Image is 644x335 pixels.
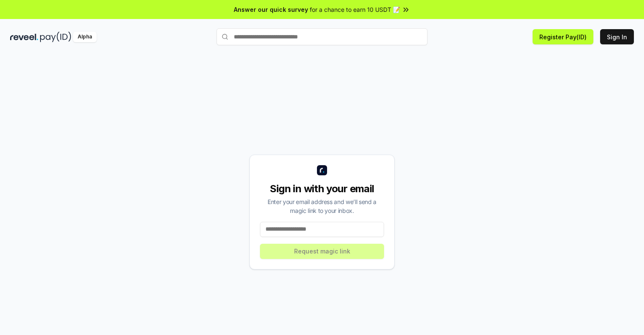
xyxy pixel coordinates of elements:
button: Sign In [600,29,634,44]
span: Answer our quick survey [234,5,308,14]
span: for a chance to earn 10 USDT 📝 [310,5,400,14]
div: Alpha [73,32,97,42]
img: pay_id [40,32,71,42]
button: Register Pay(ID) [533,29,593,44]
div: Sign in with your email [260,182,384,196]
img: logo_small [317,165,327,175]
img: reveel_dark [10,32,38,42]
div: Enter your email address and we’ll send a magic link to your inbox. [260,197,384,215]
